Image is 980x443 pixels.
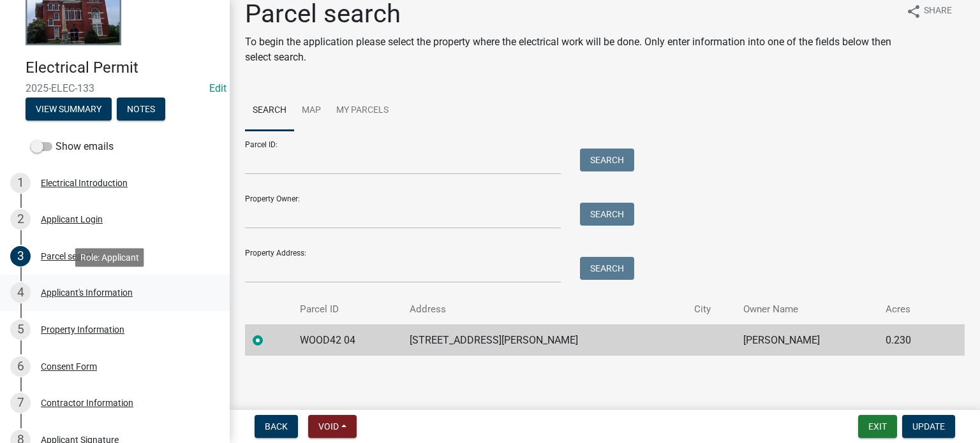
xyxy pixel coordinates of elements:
div: 3 [10,246,31,266]
div: 1 [10,173,31,193]
td: [PERSON_NAME] [736,324,878,356]
th: Address [402,294,687,324]
button: Notes [117,98,165,120]
div: Property Information [41,325,124,334]
div: Parcel search [41,252,94,261]
div: 6 [10,356,31,377]
span: Back [265,421,288,432]
div: Electrical Introduction [41,178,128,187]
a: My Parcels [329,91,396,131]
wm-modal-confirm: Notes [117,105,165,115]
td: WOOD42 04 [292,324,402,356]
div: 5 [10,319,31,340]
label: Show emails [31,139,114,154]
button: Back [255,415,298,438]
button: Void [308,415,357,438]
th: Acres [878,294,941,324]
span: Void [318,421,339,432]
div: Contractor Information [41,398,133,407]
button: Search [580,257,634,280]
div: 4 [10,282,31,303]
wm-modal-confirm: Edit Application Number [209,82,226,94]
span: Share [924,4,952,19]
th: Owner Name [736,294,878,324]
th: City [687,294,736,324]
wm-modal-confirm: Summary [26,105,112,115]
th: Parcel ID [292,294,402,324]
button: Update [902,415,955,438]
button: Search [580,149,634,171]
a: Map [294,91,329,131]
div: Consent Form [41,362,97,371]
button: Exit [858,415,897,438]
div: 7 [10,393,31,413]
h4: Electrical Permit [26,59,219,77]
td: [STREET_ADDRESS][PERSON_NAME] [402,324,687,356]
p: To begin the application please select the property where the electrical work will be done. Only ... [245,34,896,65]
a: Edit [209,82,226,94]
span: 2025-ELEC-133 [26,82,204,94]
td: 0.230 [878,324,941,356]
i: share [906,4,921,19]
div: Role: Applicant [75,248,144,266]
div: Applicant's Information [41,288,133,297]
span: Update [912,421,945,432]
div: Applicant Login [41,215,103,224]
button: Search [580,203,634,226]
a: Search [245,91,294,131]
button: View Summary [26,98,112,120]
div: 2 [10,209,31,229]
